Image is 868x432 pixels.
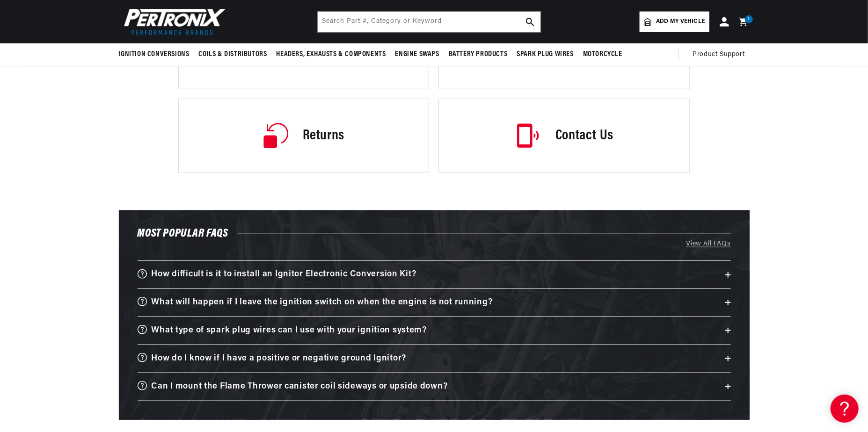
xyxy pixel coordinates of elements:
[178,99,429,173] a: Returns Returns
[656,17,705,26] span: Add my vehicle
[583,50,622,59] span: Motorcycle
[152,380,448,394] h3: Can I mount the Flame Thrower canister coil sideways or upside down?
[303,126,344,146] h3: Returns
[152,267,416,282] h3: How difficult is it to install an Ignitor Electronic Conversion Kit?
[395,50,439,59] span: Engine Swaps
[449,50,508,59] span: Battery Products
[138,345,731,373] summary: How do I know if I have a positive or negative ground Ignitor?
[119,6,226,38] img: Pertronix
[194,43,272,65] summary: Coils & Distributors
[152,324,427,338] h3: What type of spark plug wires can I use with your ignition system?
[138,228,228,239] span: Most Popular FAQs
[438,99,689,173] a: Contact Us Contact Us
[512,43,578,65] summary: Spark Plug Wires
[119,50,190,59] span: Ignition Conversions
[138,317,731,345] summary: What type of spark plug wires can I use with your ignition system?
[391,43,444,65] summary: Engine Swaps
[444,43,512,65] summary: Battery Products
[640,12,709,32] a: Add my vehicle
[517,50,574,59] span: Spark Plug Wires
[748,15,750,23] span: 1
[152,295,493,310] h3: What will happen if I leave the ignition switch on when the engine is not running?
[138,261,731,288] summary: How difficult is it to install an Ignitor Electronic Conversion Kit?
[578,43,627,65] summary: Motorcycle
[138,289,731,317] summary: What will happen if I leave the ignition switch on when the engine is not running?
[555,126,613,146] h3: Contact Us
[119,43,194,65] summary: Ignition Conversions
[318,12,540,32] input: Search Part #, Category or Keyword
[152,352,407,366] h3: How do I know if I have a positive or negative ground Ignitor?
[138,373,731,401] summary: Can I mount the Flame Thrower canister coil sideways or upside down?
[515,122,541,149] img: Contact Us
[199,50,267,59] span: Coils & Distributors
[693,43,750,66] summary: Product Support
[272,43,391,65] summary: Headers, Exhausts & Components
[693,50,745,60] span: Product Support
[263,123,289,149] img: Returns
[277,50,386,59] span: Headers, Exhausts & Components
[520,12,540,32] button: search button
[138,239,731,249] a: View All FAQs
